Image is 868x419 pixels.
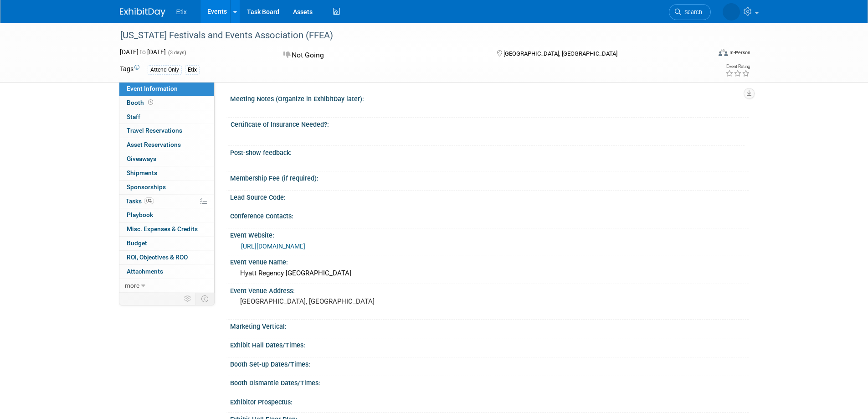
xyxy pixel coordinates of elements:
[230,357,749,369] div: Booth Set-up Dates/Times:
[719,49,728,56] img: Format-Inperson.png
[126,197,154,205] span: Tasks
[723,3,740,21] img: Leslie Ziade
[119,124,214,138] a: Travel Reservations
[176,8,187,16] span: Etix
[119,152,214,166] a: Giveaways
[180,293,196,305] td: Personalize Event Tab Strip
[119,181,214,194] a: Sponsorships
[230,146,749,157] div: Post-show feedback:
[127,155,156,162] span: Giveaways
[230,255,749,267] div: Event Venue Name:
[230,395,749,407] div: Exhibitor Prospectus:
[117,27,697,44] div: [US_STATE] Festivals and Events Association (FFEA)
[127,268,163,275] span: Attachments
[240,297,436,305] pre: [GEOGRAPHIC_DATA], [GEOGRAPHIC_DATA]
[230,228,749,240] div: Event Website:
[127,225,198,233] span: Misc. Expenses & Credits
[119,251,214,264] a: ROI, Objectives & ROO
[195,293,214,305] td: Toggle Event Tabs
[167,50,186,56] span: (3 days)
[127,239,147,247] span: Budget
[127,85,178,92] span: Event Information
[146,99,155,106] span: Booth not reserved yet
[119,195,214,208] a: Tasks0%
[119,166,214,180] a: Shipments
[185,65,200,75] div: Etix
[230,92,749,103] div: Meeting Notes (Organize in ExhibitDay later):
[120,48,166,56] span: [DATE] [DATE]
[230,171,749,183] div: Membership Fee (if required):
[120,64,139,75] td: Tags
[503,50,617,57] span: [GEOGRAPHIC_DATA], [GEOGRAPHIC_DATA]
[230,209,749,221] div: Conference Contacts:
[144,197,154,204] span: 0%
[127,253,188,261] span: ROI, Objectives & ROO
[237,266,742,280] div: Hyatt Regency [GEOGRAPHIC_DATA]
[119,265,214,279] a: Attachments
[119,208,214,222] a: Playbook
[230,284,749,295] div: Event Venue Address:
[231,118,745,129] div: Certificate of Insurance Needed?:
[241,243,305,250] a: [URL][DOMAIN_NAME]
[127,113,140,120] span: Staff
[125,282,139,289] span: more
[119,222,214,236] a: Misc. Expenses & Credits
[119,279,214,293] a: more
[127,183,166,191] span: Sponsorships
[127,211,153,218] span: Playbook
[119,96,214,110] a: Booth
[230,376,749,388] div: Booth Dismantle Dates/Times:
[119,110,214,124] a: Staff
[230,191,749,202] div: Lead Source Code:
[120,8,165,17] img: ExhibitDay
[139,48,147,56] span: to
[657,47,751,61] div: Event Format
[119,138,214,152] a: Asset Reservations
[729,49,750,56] div: In-Person
[681,9,702,16] span: Search
[725,64,750,69] div: Event Rating
[669,4,711,20] a: Search
[230,338,749,350] div: Exhibit Hall Dates/Times:
[281,47,482,63] div: Not Going
[127,141,181,148] span: Asset Reservations
[127,127,182,134] span: Travel Reservations
[230,320,749,331] div: Marketing Vertical:
[119,82,214,96] a: Event Information
[127,99,155,106] span: Booth
[127,169,157,176] span: Shipments
[119,237,214,250] a: Budget
[148,65,182,75] div: Attend Only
